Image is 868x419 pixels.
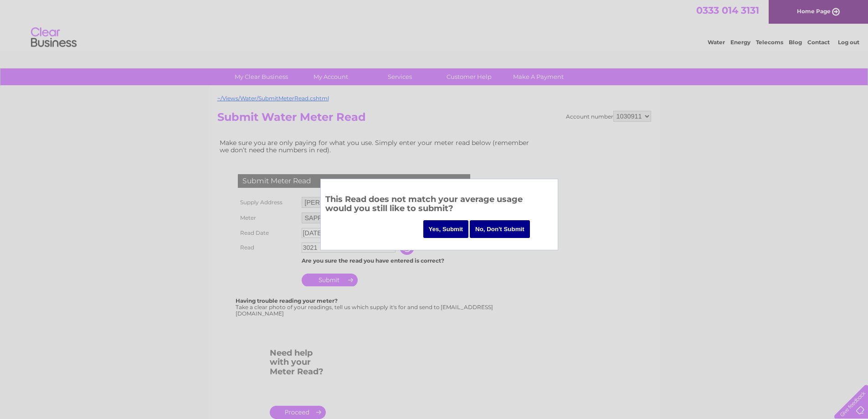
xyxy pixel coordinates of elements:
input: No, Don't Submit [470,220,530,238]
a: Energy [730,39,750,46]
a: 0333 014 3131 [696,5,759,16]
a: Telecoms [756,39,783,46]
div: Clear Business is a trading name of Verastar Limited (registered in [GEOGRAPHIC_DATA] No. 3667643... [219,5,650,44]
input: Yes, Submit [423,220,469,238]
a: Water [708,39,725,46]
a: Blog [789,39,802,46]
a: Contact [807,39,830,46]
h3: This Read does not match your average usage would you still like to submit? [325,193,553,218]
img: logo.png [31,24,77,52]
a: Log out [838,39,859,46]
